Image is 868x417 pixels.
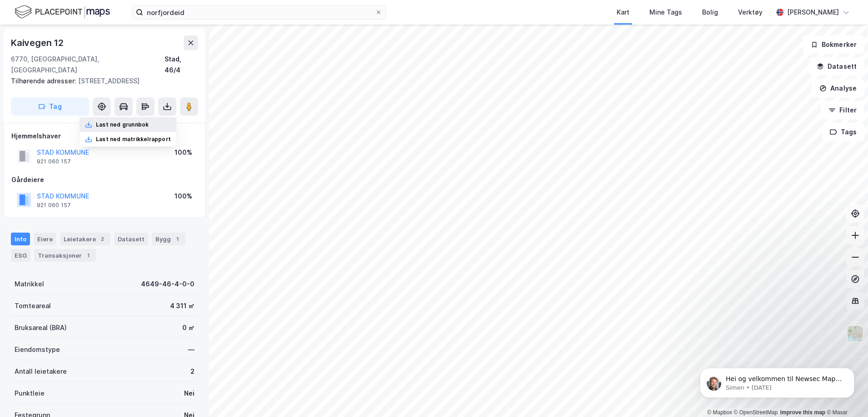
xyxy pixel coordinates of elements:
div: 6770, [GEOGRAPHIC_DATA], [GEOGRAPHIC_DATA] [11,54,165,76]
a: Improve this map [780,409,825,416]
div: Kart [617,7,629,18]
span: Tilhørende adresser: [11,77,78,85]
div: 2 [98,234,107,244]
div: Matrikkel [15,279,44,290]
div: ESG [11,249,30,262]
div: 921 060 157 [37,202,71,209]
div: Bruksareal (BRA) [15,322,67,333]
button: Bokmerker [803,36,864,54]
div: Last ned matrikkelrapport [96,136,171,143]
div: Transaksjoner [34,249,96,262]
a: Mapbox [707,409,732,416]
div: Leietakere [60,233,110,245]
div: 1 [84,251,93,260]
div: [PERSON_NAME] [787,7,839,18]
div: Mine Tags [649,7,682,18]
div: Gårdeiere [11,174,198,185]
div: Antall leietakere [15,366,67,377]
button: Filter [821,101,864,119]
div: — [188,344,195,355]
div: Datasett [114,233,148,245]
div: Info [11,233,30,245]
button: Tags [822,123,864,141]
button: Tag [11,97,89,116]
div: 100% [175,191,192,202]
div: Nei [184,388,195,399]
div: Bolig [702,7,718,18]
div: Eiere [34,233,56,245]
input: Søk på adresse, matrikkel, gårdeiere, leietakere eller personer [143,5,375,19]
button: Analyse [812,79,864,97]
div: 921 060 157 [37,158,71,165]
img: logo.f888ab2527a4732fd821a326f86c7f29.svg [15,4,110,20]
div: [STREET_ADDRESS] [11,76,191,86]
div: Punktleie [15,388,45,399]
div: Verktøy [738,7,763,18]
div: 4 311 ㎡ [170,300,195,311]
img: Z [847,325,864,342]
div: Bygg [152,233,185,245]
a: OpenStreetMap [734,409,778,416]
div: Last ned grunnbok [96,121,149,128]
div: Tomteareal [15,300,51,311]
div: Kaivegen 12 [11,36,65,50]
div: 100% [175,147,192,158]
div: Stad, 46/4 [165,54,198,76]
div: Eiendomstype [15,344,60,355]
div: 1 [173,234,182,244]
div: 0 ㎡ [182,322,195,333]
div: 4649-46-4-0-0 [141,279,195,290]
div: 2 [190,366,195,377]
div: Hjemmelshaver [11,131,198,142]
iframe: Intercom notifications message [686,349,868,412]
button: Datasett [809,57,864,76]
